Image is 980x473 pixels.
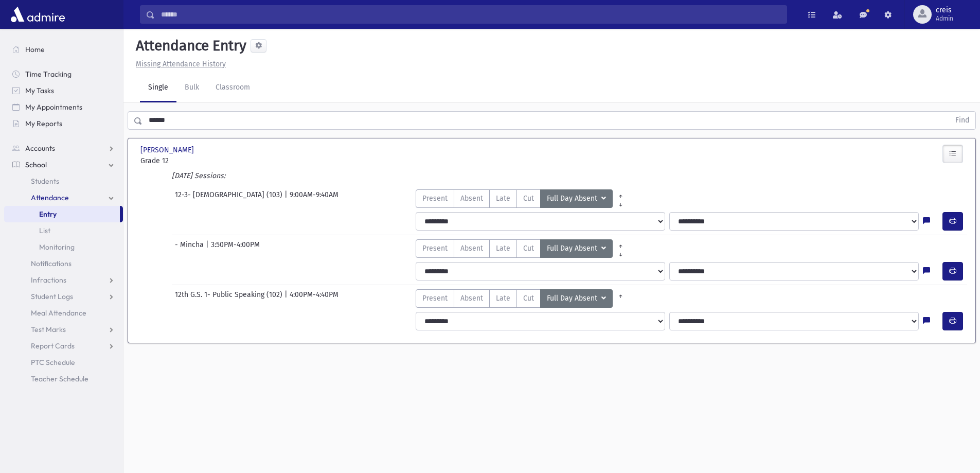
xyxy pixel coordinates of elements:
[175,239,206,258] span: - Mincha
[176,74,207,102] a: Bulk
[523,243,534,254] span: Cut
[4,41,123,58] a: Home
[25,119,62,128] span: My Reports
[155,5,787,24] input: Search
[25,45,45,54] span: Home
[290,289,338,308] span: 4:00PM-4:40PM
[540,239,613,258] button: Full Day Absent
[25,144,55,153] span: Accounts
[540,189,613,208] button: Full Day Absent
[416,239,629,258] div: AttTypes
[211,239,260,258] span: 3:50PM-4:00PM
[31,325,66,334] span: Test Marks
[496,243,510,254] span: Late
[523,293,534,304] span: Cut
[207,74,258,102] a: Classroom
[31,259,72,268] span: Notifications
[39,209,57,219] span: Entry
[132,37,246,55] h5: Attendance Entry
[31,341,75,351] span: Report Cards
[290,189,338,208] span: 9:00AM-9:40AM
[25,86,54,95] span: My Tasks
[39,226,50,235] span: List
[8,4,67,25] img: AdmirePro
[460,293,483,304] span: Absent
[4,255,123,272] a: Notifications
[4,305,123,321] a: Meal Attendance
[422,293,448,304] span: Present
[31,358,75,367] span: PTC Schedule
[4,115,123,132] a: My Reports
[496,193,510,204] span: Late
[175,189,284,208] span: 12-3- [DEMOGRAPHIC_DATA] (103)
[422,193,448,204] span: Present
[4,173,123,189] a: Students
[547,193,599,204] span: Full Day Absent
[547,293,599,304] span: Full Day Absent
[284,289,290,308] span: |
[4,239,123,255] a: Monitoring
[172,171,225,180] i: [DATE] Sessions:
[140,155,269,166] span: Grade 12
[4,66,123,82] a: Time Tracking
[936,6,953,14] span: creis
[4,371,123,387] a: Teacher Schedule
[4,99,123,115] a: My Appointments
[4,189,123,206] a: Attendance
[540,289,613,308] button: Full Day Absent
[175,289,284,308] span: 12th G.S. 1- Public Speaking (102)
[284,189,290,208] span: |
[949,112,975,129] button: Find
[31,193,69,202] span: Attendance
[140,74,176,102] a: Single
[523,193,534,204] span: Cut
[4,82,123,99] a: My Tasks
[31,177,59,186] span: Students
[416,289,629,308] div: AttTypes
[31,374,88,383] span: Teacher Schedule
[422,243,448,254] span: Present
[4,354,123,371] a: PTC Schedule
[4,272,123,288] a: Infractions
[4,321,123,338] a: Test Marks
[936,14,953,23] span: Admin
[25,69,72,79] span: Time Tracking
[496,293,510,304] span: Late
[4,206,120,222] a: Entry
[4,140,123,156] a: Accounts
[4,222,123,239] a: List
[25,160,47,169] span: School
[39,242,75,252] span: Monitoring
[132,60,226,68] a: Missing Attendance History
[4,288,123,305] a: Student Logs
[4,338,123,354] a: Report Cards
[136,60,226,68] u: Missing Attendance History
[460,243,483,254] span: Absent
[31,292,73,301] span: Student Logs
[547,243,599,254] span: Full Day Absent
[206,239,211,258] span: |
[460,193,483,204] span: Absent
[25,102,82,112] span: My Appointments
[31,308,86,318] span: Meal Attendance
[31,275,66,285] span: Infractions
[416,189,629,208] div: AttTypes
[140,145,196,155] span: [PERSON_NAME]
[4,156,123,173] a: School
